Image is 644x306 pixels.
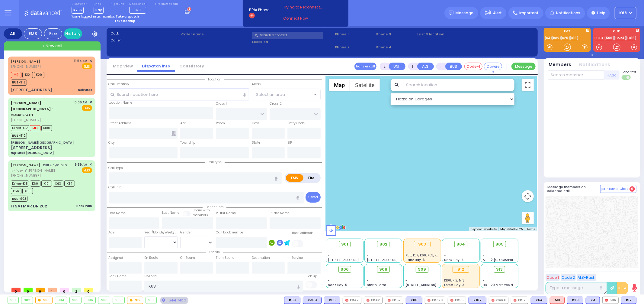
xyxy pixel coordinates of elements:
[252,140,260,145] label: State
[11,168,67,173] span: ר' ישעי' - ר' [PERSON_NAME]
[550,297,565,304] div: M9
[24,28,42,39] div: EMS
[116,14,139,19] strong: Take dispatch
[327,223,347,231] img: Google
[11,145,52,151] div: [STREET_ADDRESS]
[42,43,62,49] span: + New call
[329,79,350,91] button: Show street map
[561,274,576,281] button: Code 2
[162,210,179,215] label: Last Name
[405,253,454,258] span: K56, K34, K60, K63, K101, K18, K68
[216,121,225,126] label: Room
[89,162,92,167] span: ✕
[335,32,374,37] span: Phone 1
[457,241,465,247] span: 904
[111,31,179,36] label: Cad:
[11,196,27,202] span: BUS-903
[483,258,528,262] span: AT - 2 [GEOGRAPHIC_DATA]
[345,299,348,302] img: red-radio-icon.svg
[252,256,270,260] label: Destination
[602,188,605,191] img: comment-alt.png
[579,61,610,68] button: Notifications
[602,297,619,304] div: 596
[180,121,186,126] label: Apt
[350,79,380,91] button: Show satellite imagery
[444,253,446,258] span: -
[483,283,517,287] span: BG - 29 Merriewold S.
[456,10,474,16] span: Message
[11,163,40,168] a: [PERSON_NAME]
[380,241,387,247] span: 902
[82,105,92,111] span: EMS
[367,274,369,278] span: -
[175,63,209,69] a: Call History
[552,36,561,40] a: bay
[577,274,596,281] button: ALS-Rush
[84,297,96,304] div: 906
[469,297,486,304] div: K102
[109,211,126,216] label: First Name
[417,63,434,70] button: ALS
[205,160,225,164] span: Call type
[24,288,33,292] span: 0
[252,39,333,44] label: Location
[193,213,208,217] span: members
[595,36,604,40] a: KJFD
[406,297,422,304] div: K80
[418,266,426,272] span: 909
[483,249,485,253] span: -
[550,297,565,304] div: ALS
[328,283,348,287] span: Sanz Bay-5
[216,230,245,235] label: Call back number
[82,167,92,173] span: EMS
[11,140,74,145] div: [PERSON_NAME][GEOGRAPHIC_DATA]
[137,63,175,69] a: Dispatch info
[252,121,259,126] label: Floor
[64,28,82,39] a: History
[367,258,424,262] span: [STREET_ADDRESS][PERSON_NAME]
[531,297,547,304] div: K64
[306,192,321,203] button: Send
[354,63,376,70] button: Transfer call
[41,125,52,131] span: K100
[483,253,485,258] span: -
[216,256,234,260] label: From Scene
[21,297,33,304] div: 902
[620,10,627,16] span: K68
[367,253,369,258] span: -
[127,297,143,304] div: 912
[11,188,21,194] span: K56
[108,63,137,69] a: Map View
[328,258,385,262] span: [STREET_ADDRESS][PERSON_NAME]
[111,2,124,6] label: Night unit
[605,299,608,302] img: red-radio-icon.svg
[286,174,303,182] label: EMS
[109,121,132,126] label: Street Address
[444,278,464,283] span: K100, K12, M13
[74,100,88,105] span: 10:06 AM
[367,299,370,302] img: red-radio-icon.svg
[11,173,41,178] span: [PHONE_NUMBER]
[376,45,415,50] span: Phone 4
[60,288,69,292] span: 0
[24,9,64,17] img: Logo
[444,283,464,287] span: Forest Bay-3
[11,151,54,155] div: ruptured [MEDICAL_DATA]
[292,231,313,236] label: Use Callback
[448,297,466,304] div: FD55
[171,131,176,136] span: Other building occupants
[22,188,33,194] span: K68
[328,253,330,258] span: -
[136,8,141,12] span: M9
[495,241,504,247] span: 905
[78,88,92,92] div: Seizures
[53,181,63,187] span: K63
[327,223,347,231] a: Open this area in Google Maps (opens a new window)
[621,297,636,304] div: BLS
[36,288,45,292] span: 0
[155,2,178,6] label: Fire units on call
[570,36,578,40] a: K12
[72,2,87,6] label: Dispatcher
[55,297,67,304] div: 904
[605,36,614,40] a: 596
